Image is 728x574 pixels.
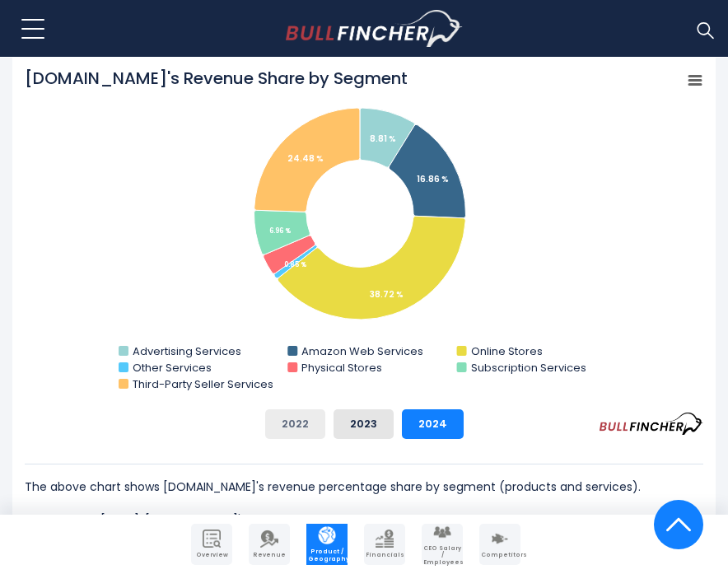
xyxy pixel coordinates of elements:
button: 2022 [265,409,325,439]
text: Subscription Services [471,360,586,376]
p: In fiscal year [DATE], [DOMAIN_NAME]'s revenue by segment is as follows: [25,510,703,530]
a: Company Overview [191,524,232,565]
tspan: 0.85 % [284,260,306,269]
tspan: 8.81 % [370,133,396,145]
button: 2023 [334,409,394,439]
span: Revenue [250,552,288,558]
text: Advertising Services [133,343,241,359]
a: Company Product/Geography [306,524,348,565]
a: Go to homepage [286,10,463,48]
span: Competitors [481,552,519,558]
a: Company Financials [364,524,405,565]
a: Company Competitors [479,524,520,565]
button: 2024 [402,409,464,439]
img: bullfincher logo [286,10,463,48]
p: The above chart shows [DOMAIN_NAME]'s revenue percentage share by segment (products and services). [25,477,703,497]
tspan: 38.72 % [370,288,404,301]
text: Amazon Web Services [301,343,423,359]
text: Physical Stores [301,360,382,376]
span: Product / Geography [308,548,346,562]
span: Overview [193,552,231,558]
svg: Amazon.com's Revenue Share by Segment [25,67,703,396]
a: Company Employees [422,524,463,565]
a: Company Revenue [249,524,290,565]
tspan: 6.96 % [269,226,291,236]
span: Financials [366,552,404,558]
text: Third-Party Seller Services [133,376,273,392]
text: Online Stores [471,343,543,359]
tspan: 24.48 % [287,152,324,165]
tspan: 16.86 % [417,173,449,185]
text: Other Services [133,360,212,376]
tspan: [DOMAIN_NAME]'s Revenue Share by Segment [25,67,408,90]
span: CEO Salary / Employees [423,545,461,566]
